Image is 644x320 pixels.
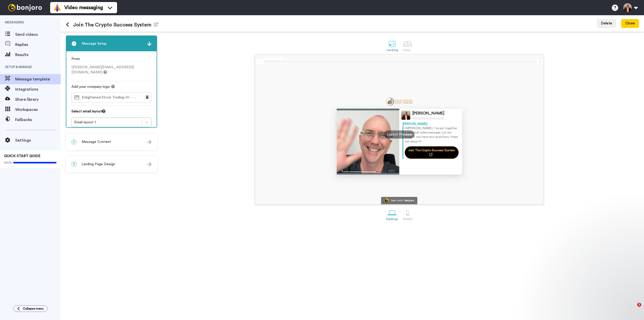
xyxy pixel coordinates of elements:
a: Inbox [401,37,414,54]
p: Hi [PERSON_NAME] , I’ve put together a personal video message. Let me know if you have any questi... [405,126,459,144]
span: 1 [71,41,77,46]
span: Share library [15,96,61,103]
a: Desktop [384,206,401,223]
button: Collapse menu [13,305,48,312]
div: 3Landing Page Design [66,156,157,172]
span: Message template [15,76,61,82]
div: [PERSON_NAME] [403,122,459,126]
img: player-controls-full.svg [337,167,400,175]
div: Layout Preview [384,130,414,139]
iframe: Intercom live chat [627,303,639,315]
img: Bonjoro Logo [384,198,389,203]
div: [PERSON_NAME] [412,111,444,116]
img: bj-logo-header-white.svg [6,4,44,11]
div: bonjoro [404,199,414,202]
span: Add your company logo [71,84,110,89]
span: 2 [637,303,641,307]
span: QUICK START GUIDE [4,154,41,158]
button: Close [621,19,639,28]
img: arrow.svg [147,140,151,144]
button: Delete [597,19,616,28]
span: Video messaging [64,4,103,11]
span: Message Setup [82,41,107,46]
span: Integrations [15,86,61,92]
img: arrow.svg [147,162,151,166]
span: [PERSON_NAME][EMAIL_ADDRESS][DOMAIN_NAME] [71,65,134,74]
span: Results [15,52,61,58]
div: Select email layout [71,109,151,117]
span: 100% [4,161,12,165]
img: 9dd60f93-0c86-4f58-ab7e-d3a97a54eb87 [385,97,413,106]
img: vm-color.svg [53,4,61,12]
div: Inbox [403,48,412,52]
h1: Join The Crypto Success System [66,22,158,28]
div: Sent with [391,199,403,202]
span: 3 [71,162,77,167]
span: Collapse menu [23,307,44,311]
label: From [71,56,80,62]
span: Enlightened Stock Trading-01 - Transparent Background Cropped.png [82,95,139,100]
a: Join The Crypto Success System [405,146,459,159]
span: Workspaces [15,107,61,113]
img: arrow.svg [147,42,151,46]
span: Fallbacks [15,117,61,123]
span: Landing Page Design [82,162,115,167]
a: Landing [384,37,401,54]
div: Mobile [403,217,412,221]
span: Send videos [15,31,61,38]
span: 2 [71,139,77,144]
span: Message Content [82,139,111,144]
a: Mobile [401,206,415,223]
div: Email layout 1 [74,120,139,125]
img: Profile Image [401,111,410,120]
span: Settings [15,137,61,143]
div: 2Message Content [66,134,157,150]
span: Replies [15,42,61,48]
div: Landing [387,48,398,52]
div: Desktop [386,217,398,221]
